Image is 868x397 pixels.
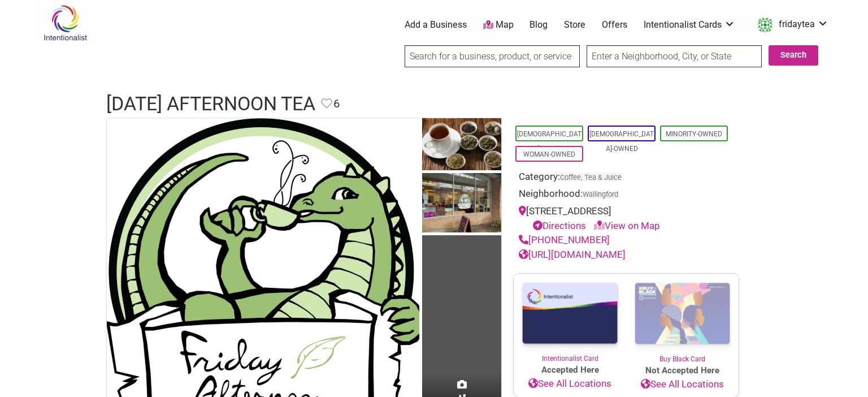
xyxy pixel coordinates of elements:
a: Offers [602,19,627,31]
a: Minority-Owned [666,130,722,138]
input: Search for a business, product, or service [405,45,580,67]
a: Directions [533,220,586,231]
a: Coffee, Tea & Juice [560,173,622,182]
a: See All Locations [514,377,626,391]
a: fridaytea [752,15,828,35]
a: Buy Black Card [626,274,739,364]
span: Not Accepted Here [626,364,739,377]
div: Category: [519,170,734,187]
a: Intentionalist Cards [644,19,735,31]
a: Intentionalist Card [514,274,626,364]
input: Enter a Neighborhood, City, or State [587,45,762,67]
img: Intentionalist [38,5,92,41]
a: View on Map [594,220,660,231]
a: [PHONE_NUMBER] [519,234,610,245]
div: Neighborhood: [519,187,734,204]
a: Map [483,19,514,32]
span: 6 [333,95,340,113]
a: [DEMOGRAPHIC_DATA]-Owned [517,130,581,153]
a: [URL][DOMAIN_NAME] [519,249,626,260]
span: Wallingford [583,191,618,198]
i: Favorite [321,98,332,109]
a: [DEMOGRAPHIC_DATA]-Owned [589,130,654,153]
span: Accepted Here [514,364,626,377]
img: Buy Black Card [626,274,739,354]
a: Store [564,19,585,31]
h1: [DATE] Afternoon Tea [106,90,315,118]
img: Intentionalist Card [514,274,626,353]
a: Woman-Owned [523,150,575,158]
a: Blog [530,19,548,31]
a: Add a Business [405,19,467,31]
div: [STREET_ADDRESS] [519,204,734,233]
a: See All Locations [626,377,739,392]
button: Search [769,45,818,66]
